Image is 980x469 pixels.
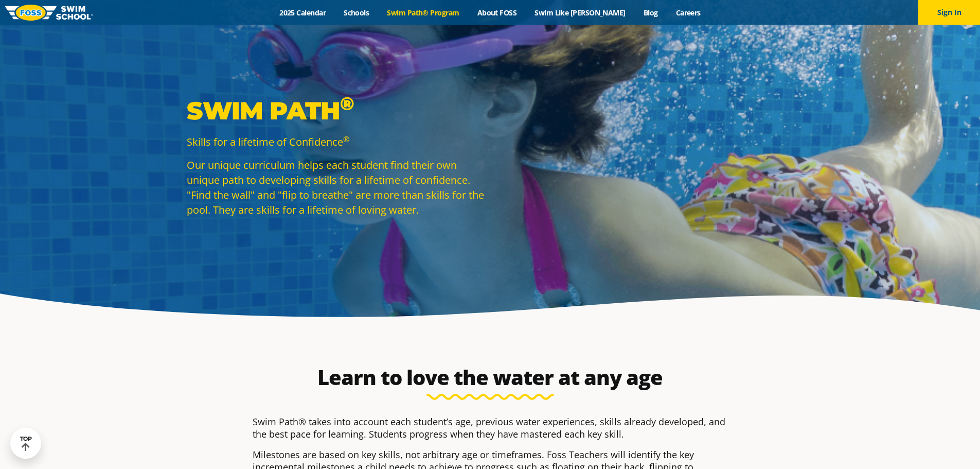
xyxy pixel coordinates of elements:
[187,134,485,149] p: Skills for a lifetime of Confidence
[468,8,526,18] a: About FOSS
[378,8,468,18] a: Swim Path® Program
[667,8,709,18] a: Careers
[187,95,485,126] p: Swim Path
[634,8,667,18] a: Blog
[187,158,485,217] p: Our unique curriculum helps each student find their own unique path to developing skills for a li...
[340,92,354,115] sup: ®
[253,415,728,440] p: Swim Path® takes into account each student’s age, previous water experiences, skills already deve...
[247,365,733,390] h2: Learn to love the water at any age
[20,436,32,451] div: TOP
[271,8,335,18] a: 2025 Calendar
[343,134,349,144] sup: ®
[5,5,93,21] img: FOSS Swim School Logo
[526,8,635,18] a: Swim Like [PERSON_NAME]
[335,8,378,18] a: Schools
